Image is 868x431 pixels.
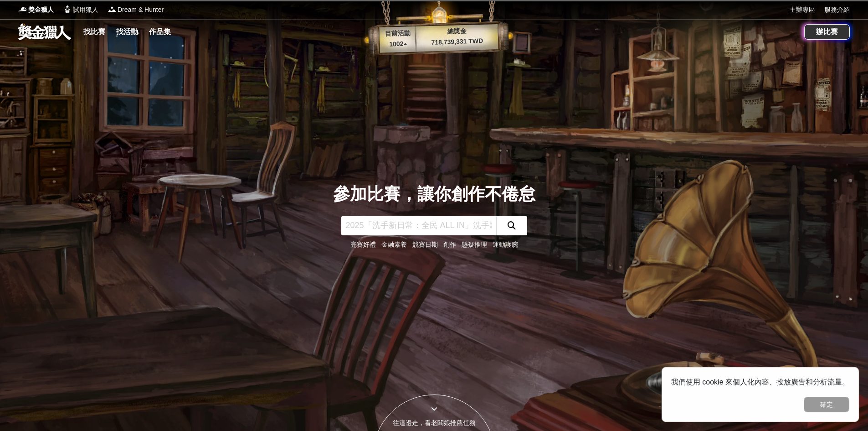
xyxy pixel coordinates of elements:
a: 辦比賽 [804,24,850,40]
div: 往這邊走，看老闆娘推薦任務 [373,418,495,428]
a: 懸疑推理 [462,241,487,248]
img: Logo [108,5,117,14]
a: 找比賽 [80,26,109,38]
a: 作品集 [145,26,175,38]
a: Logo試用獵人 [63,5,98,15]
span: 試用獵人 [73,5,98,15]
p: 目前活動 [379,28,416,39]
button: 確定 [804,397,849,412]
a: 競賽日期 [412,241,438,248]
p: 718,739,331 TWD [416,36,498,48]
a: 金融素養 [381,241,407,248]
a: LogoDream & Hunter [108,5,164,15]
p: 1002 ▴ [380,39,416,50]
a: 運動護腕 [493,241,518,248]
p: 總獎金 [416,25,498,37]
span: 獎金獵人 [28,5,54,15]
a: 找活動 [113,26,142,38]
span: Dream & Hunter [118,5,164,15]
img: Logo [18,5,27,14]
a: 完賽好禮 [350,241,376,248]
a: Logo獎金獵人 [18,5,54,15]
a: 主辦專區 [790,5,815,15]
img: Logo [63,5,72,14]
div: 參加比賽，讓你創作不倦怠 [333,182,535,207]
input: 2025「洗手新日常：全民 ALL IN」洗手歌全台徵選 [341,216,496,235]
a: 創作 [443,241,456,248]
a: 服務介紹 [824,5,850,15]
span: 我們使用 cookie 來個人化內容、投放廣告和分析流量。 [671,378,849,386]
